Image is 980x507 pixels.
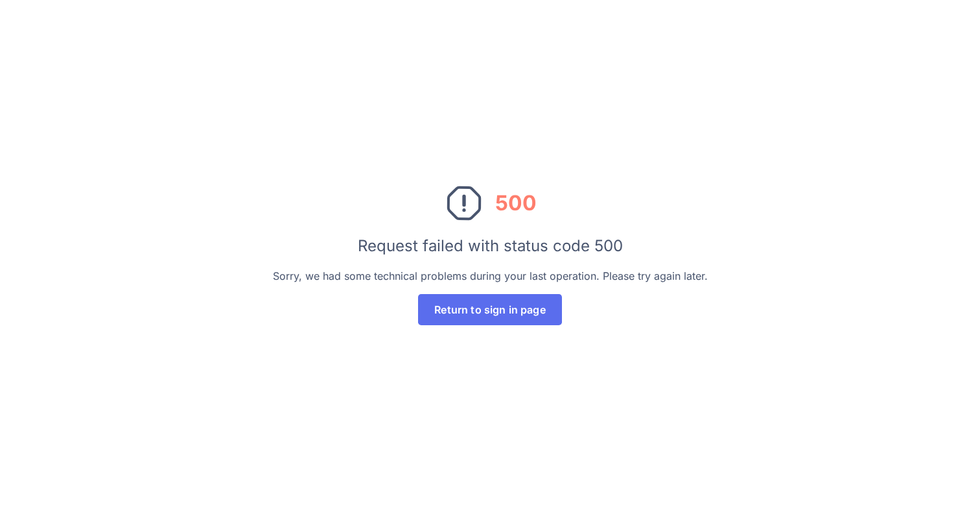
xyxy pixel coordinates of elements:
div: Sorry, we had some technical problems during your last operation. Please try again later. [273,268,708,284]
button: Return to sign in page [418,294,562,325]
div: Request failed with status code 500 [358,234,623,258]
div: 500 [495,188,537,219]
img: svg%3e [443,182,485,224]
span: Return to sign in page [434,304,546,315]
